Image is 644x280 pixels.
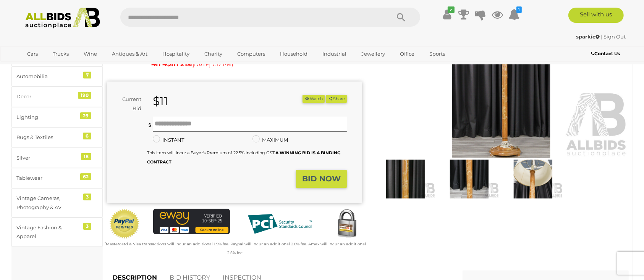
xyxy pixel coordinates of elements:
a: Charity [199,48,227,60]
a: Cars [22,48,43,60]
b: Contact Us [591,51,620,56]
strong: BID NOW [302,174,341,183]
a: sparkie [576,34,601,40]
a: Sports [424,48,450,60]
div: 62 [80,173,91,180]
b: A WINNING BID IS A BINDING CONTRACT [147,150,340,164]
label: INSTANT [153,136,184,144]
button: Search [382,8,420,27]
img: Turned Timber Floor Lamp with Carved Island Scene [503,160,563,198]
i: 1 [516,6,522,13]
div: Vintage Cameras, Photography & AV [16,194,79,212]
a: Vintage Fashion & Apparel 3 [11,218,103,247]
a: Decor 190 [11,86,103,107]
li: Watch this item [303,95,325,103]
div: Decor [16,92,79,101]
a: Household [275,48,312,60]
div: 3 [83,194,91,200]
a: Office [395,48,419,60]
small: This Item will incur a Buyer's Premium of 22.5% including GST. [147,150,340,164]
button: BID NOW [296,170,347,188]
a: Hospitality [157,48,194,60]
div: Lighting [16,113,79,122]
img: Turned Timber Floor Lamp with Carved Island Scene [375,160,435,198]
a: Computers [232,48,270,60]
div: Rugs & Textiles [16,133,79,142]
a: Lighting 29 [11,107,103,127]
label: MAXIMUM [252,136,288,144]
div: Vintage Fashion & Apparel [16,223,79,241]
div: 29 [80,112,91,119]
strong: 4h 49m 21s [151,60,191,68]
img: PCI DSS compliant [242,209,318,239]
small: Mastercard & Visa transactions will incur an additional 1.9% fee. Paypal will incur an additional... [105,242,366,255]
img: eWAY Payment Gateway [153,209,230,234]
img: Allbids.com.au [21,8,104,29]
a: [GEOGRAPHIC_DATA] [22,60,86,73]
a: Industrial [317,48,351,60]
div: 7 [83,72,91,78]
a: Wine [79,48,102,60]
div: 6 [83,133,91,139]
img: Official PayPal Seal [109,209,140,239]
div: 3 [83,223,91,230]
a: Automobilia 7 [11,66,103,86]
a: Rugs & Textiles 6 [11,127,103,147]
a: Jewellery [356,48,390,60]
img: Turned Timber Floor Lamp with Carved Island Scene [439,160,499,198]
strong: sparkie [576,34,600,40]
div: 190 [78,92,91,99]
i: ✔ [448,6,455,13]
div: Silver [16,154,79,162]
span: | [601,34,602,40]
a: ✔ [441,8,453,21]
span: [DATE] 7:17 PM [193,61,231,68]
span: ( ) [191,61,233,67]
div: Current Bid [107,95,147,113]
a: Trucks [48,48,74,60]
a: Sell with us [568,8,624,23]
a: Contact Us [591,50,622,58]
div: Tablewear [16,174,79,182]
a: 1 [508,8,520,21]
strong: $11 [153,94,168,108]
button: Share [326,95,347,103]
a: Vintage Cameras, Photography & AV 3 [11,188,103,218]
a: Silver 18 [11,148,103,168]
a: Sign Out [604,34,626,40]
a: Antiques & Art [107,48,152,60]
div: Automobilia [16,72,79,81]
img: Secured by Rapid SSL [332,209,362,239]
a: Tablewear 62 [11,168,103,188]
button: Watch [303,95,325,103]
div: 18 [81,153,91,160]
